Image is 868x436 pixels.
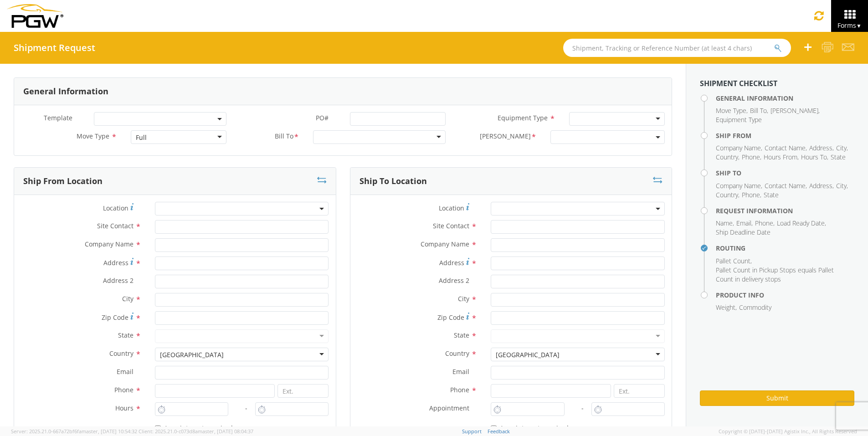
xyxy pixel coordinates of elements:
[136,133,147,142] div: Full
[360,177,427,186] h3: Ship To Location
[115,404,134,412] span: Hours
[7,4,63,28] img: pgw-form-logo-1aaa8060b1cc70fad034.png
[755,219,773,227] span: Phone
[245,404,247,412] span: -
[716,256,750,265] span: Pallet Count
[742,190,760,199] span: Phone
[581,404,584,412] span: -
[716,95,854,102] h4: General Information
[716,144,762,153] li: ,
[736,219,753,228] li: ,
[458,294,469,303] span: City
[462,428,482,435] a: Support
[716,181,761,190] span: Company Name
[82,428,137,435] span: master, [DATE] 10:54:32
[716,256,752,266] li: ,
[716,169,854,176] h4: Ship To
[777,219,825,227] span: Load Ready Date
[480,132,531,142] span: Bill Code
[421,240,469,248] span: Company Name
[801,153,828,162] li: ,
[736,219,751,227] span: Email
[716,153,738,161] span: Country
[836,144,848,153] li: ,
[716,153,740,162] li: ,
[742,153,760,161] span: Phone
[716,219,733,227] span: Name
[831,153,846,161] span: State
[836,144,847,152] span: City
[23,87,108,96] h3: General Information
[716,266,834,283] span: Pallet Count in Pickup Stops equals Pallet Count in delivery stops
[765,144,806,152] span: Contact Name
[198,428,253,435] span: master, [DATE] 08:04:37
[765,181,806,190] span: Contact Name
[433,221,469,230] span: Site Contact
[809,181,832,190] span: Address
[114,385,134,394] span: Phone
[11,428,137,435] span: Server: 2025.21.0-667a72bf6fa
[14,43,95,53] h4: Shipment Request
[716,132,854,139] h4: Ship From
[755,219,775,228] li: ,
[716,245,854,251] h4: Routing
[155,422,235,433] label: Appointment required
[716,106,746,115] span: Move Type
[437,313,464,322] span: Zip Code
[277,384,329,398] input: Ext.
[44,113,72,122] span: Template
[488,428,510,435] a: Feedback
[837,21,862,30] span: Forms
[764,153,797,161] span: Hours From
[445,349,469,358] span: Country
[716,115,762,124] span: Equipment Type
[742,153,761,162] li: ,
[764,153,799,162] li: ,
[777,219,826,228] li: ,
[103,204,128,212] span: Location
[122,294,134,303] span: City
[770,106,818,115] span: [PERSON_NAME]
[155,426,161,431] input: Appointment required
[716,190,738,199] span: Country
[809,144,832,152] span: Address
[439,258,464,267] span: Address
[770,106,820,115] li: ,
[439,276,469,285] span: Address 2
[739,303,771,312] span: Commodity
[103,276,134,285] span: Address 2
[750,106,767,115] span: Bill To
[716,181,762,190] li: ,
[700,78,777,88] strong: Shipment Checklist
[801,153,827,161] span: Hours To
[764,190,779,199] span: State
[716,207,854,214] h4: Request Information
[700,390,854,406] button: Submit
[97,221,134,230] span: Site Contact
[856,22,862,30] span: ▼
[450,385,469,394] span: Phone
[716,144,761,152] span: Company Name
[429,404,469,412] span: Appointment
[809,181,834,190] li: ,
[103,258,128,267] span: Address
[491,422,570,433] label: Appointment required
[765,144,807,153] li: ,
[716,190,740,200] li: ,
[454,331,469,339] span: State
[809,144,834,153] li: ,
[496,350,560,359] div: [GEOGRAPHIC_DATA]
[118,331,134,339] span: State
[275,132,293,142] span: Bill To
[742,190,761,200] li: ,
[102,313,128,322] span: Zip Code
[716,303,737,312] li: ,
[160,350,224,359] div: [GEOGRAPHIC_DATA]
[316,113,329,122] span: PO#
[716,219,734,228] li: ,
[716,292,854,298] h4: Product Info
[491,426,497,431] input: Appointment required
[765,181,807,190] li: ,
[117,367,134,376] span: Email
[85,240,134,248] span: Company Name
